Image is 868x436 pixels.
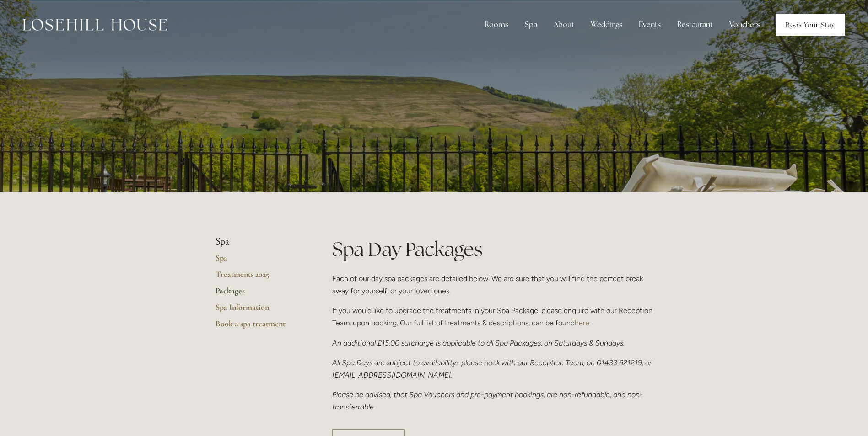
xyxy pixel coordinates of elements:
p: Each of our day spa packages are detailed below. We are sure that you will find the perfect break... [332,272,653,297]
a: Book a spa treatment [216,319,303,335]
p: If you would like to upgrade the treatments in your Spa Package, please enquire with our Receptio... [332,304,653,329]
div: About [546,16,582,34]
a: Treatments 2025 [216,269,303,286]
a: Vouchers [722,16,767,34]
img: Losehill House [23,19,167,31]
em: Please be advised, that Spa Vouchers and pre-payment bookings, are non-refundable, and non-transf... [332,390,643,411]
a: Packages [216,286,303,302]
div: Restaurant [670,16,720,34]
em: All Spa Days are subject to availability- please book with our Reception Team, on 01433 621219, o... [332,358,653,379]
em: An additional £15.00 surcharge is applicable to all Spa Packages, on Saturdays & Sundays. [332,339,625,347]
div: Events [631,16,668,34]
li: Spa [216,236,303,248]
a: Spa [216,253,303,269]
a: Book Your Stay [776,14,845,36]
h1: Spa Day Packages [332,236,653,263]
a: Spa Information [216,302,303,319]
div: Weddings [583,16,630,34]
a: here [575,319,589,327]
div: Rooms [477,16,516,34]
div: Spa [518,16,545,34]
